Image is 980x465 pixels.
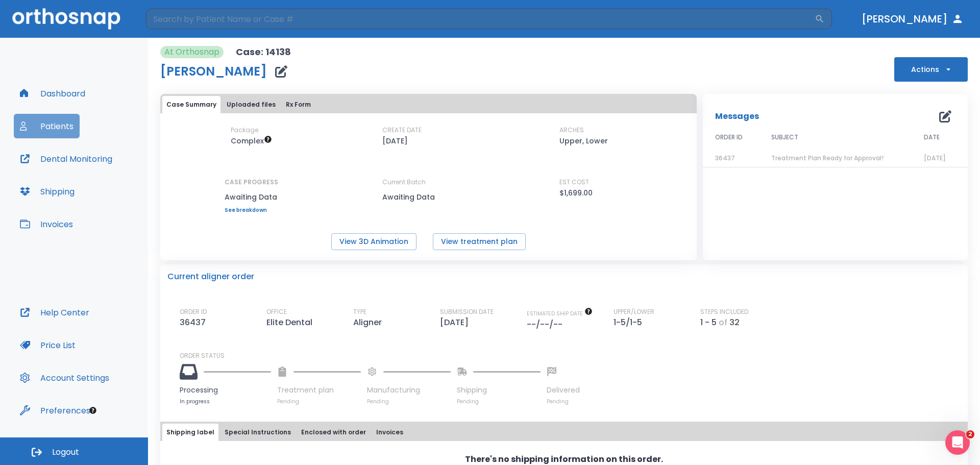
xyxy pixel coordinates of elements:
[382,135,408,147] p: [DATE]
[382,126,422,135] p: CREATE DATE
[266,307,287,316] p: OFFICE
[231,126,258,135] p: Package
[162,424,966,441] div: tabs
[52,447,79,458] span: Logout
[614,316,646,329] p: 1-5/1-5
[180,398,271,405] p: In progress
[559,135,608,147] p: Upper, Lower
[457,385,541,396] p: Shipping
[282,96,315,113] button: Rx Form
[547,385,580,396] p: Delivered
[771,133,798,142] span: SUBJECT
[966,430,974,438] span: 2
[14,114,80,138] button: Patients
[353,316,386,329] p: Aligner
[225,207,278,213] a: See breakdown
[894,57,968,82] button: Actions
[440,316,473,329] p: [DATE]
[559,187,593,199] p: $1,699.00
[14,398,96,423] button: Preferences
[715,110,759,123] p: Messages
[700,316,717,329] p: 1 - 5
[372,424,407,441] button: Invoices
[353,307,366,316] p: TYPE
[266,316,316,329] p: Elite Dental
[160,65,267,78] h1: [PERSON_NAME]
[527,319,567,331] p: --/--/--
[440,307,494,316] p: SUBMISSION DATE
[14,365,115,390] button: Account Settings
[14,212,79,236] button: Invoices
[433,233,526,250] button: View treatment plan
[88,406,97,415] div: Tooltip anchor
[547,398,580,405] p: Pending
[12,8,120,29] img: Orthosnap
[924,154,946,162] span: [DATE]
[220,424,295,441] button: Special Instructions
[14,81,91,106] button: Dashboard
[180,351,961,360] p: ORDER STATUS
[146,9,815,29] input: Search by Patient Name or Case #
[180,307,207,316] p: ORDER ID
[729,316,740,329] p: 32
[924,133,940,142] span: DATE
[277,398,361,405] p: Pending
[331,233,416,250] button: View 3D Animation
[162,96,695,113] div: tabs
[857,10,968,28] button: [PERSON_NAME]
[559,178,589,187] p: EST COST
[715,133,743,142] span: ORDER ID
[700,307,748,316] p: STEPS INCLUDED
[14,146,118,171] button: Dental Monitoring
[297,424,370,441] button: Enclosed with order
[180,385,271,396] p: Processing
[559,126,584,135] p: ARCHES
[231,136,272,146] span: Up to 50 Steps (100 aligners)
[164,46,219,58] p: At Orthosnap
[771,154,884,162] span: Treatment Plan Ready for Approval!
[614,307,654,316] p: UPPER/LOWER
[223,96,280,113] button: Uploaded files
[715,154,735,162] span: 36437
[527,310,593,317] span: The date will be available after approving treatment plan
[225,191,278,203] p: Awaiting Data
[236,46,291,58] p: Case: 14138
[719,316,727,329] p: of
[162,96,220,113] button: Case Summary
[457,398,541,405] p: Pending
[14,333,82,357] button: Price List
[180,316,210,329] p: 36437
[367,385,451,396] p: Manufacturing
[162,424,218,441] button: Shipping label
[14,179,81,204] button: Shipping
[382,178,474,187] p: Current Batch
[14,300,95,325] button: Help Center
[367,398,451,405] p: Pending
[225,178,278,187] p: CASE PROGRESS
[945,430,970,455] iframe: Intercom live chat
[277,385,361,396] p: Treatment plan
[167,271,254,283] p: Current aligner order
[382,191,474,203] p: Awaiting Data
